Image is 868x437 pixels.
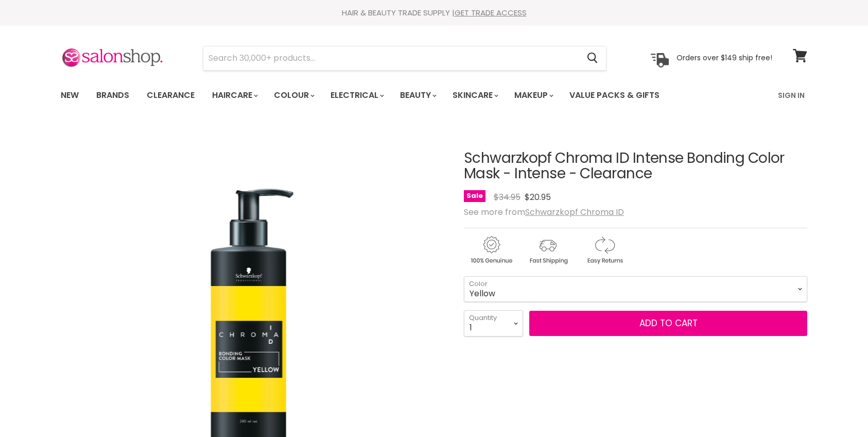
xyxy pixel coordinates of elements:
[464,190,485,202] span: Sale
[203,46,579,70] input: Search
[203,46,606,71] form: Product
[139,85,202,106] a: Clearance
[464,234,518,266] img: genuine.gif
[266,85,321,106] a: Colour
[89,85,137,106] a: Brands
[204,85,264,106] a: Haircare
[455,7,527,18] a: GET TRADE ACCESS
[392,85,443,106] a: Beauty
[323,85,390,106] a: Electrical
[639,317,698,329] span: Add to cart
[562,85,667,106] a: Value Packs & Gifts
[577,234,632,266] img: returns.gif
[464,206,624,218] span: See more from
[53,80,720,110] ul: Main menu
[579,46,606,70] button: Search
[525,206,624,218] a: Schwarzkopf Chroma ID
[525,191,551,203] span: $20.95
[494,191,520,203] span: $34.95
[464,150,807,182] h1: Schwarzkopf Chroma ID Intense Bonding Color Mask - Intense - Clearance
[445,85,505,106] a: Skincare
[676,53,772,62] p: Orders over $149 ship free!
[507,85,560,106] a: Makeup
[464,310,523,336] select: Quantity
[520,234,575,266] img: shipping.gif
[53,85,86,106] a: New
[48,80,820,110] nav: Main
[48,8,820,18] div: HAIR & BEAUTY TRADE SUPPLY |
[772,85,811,106] a: Sign In
[529,311,807,337] button: Add to cart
